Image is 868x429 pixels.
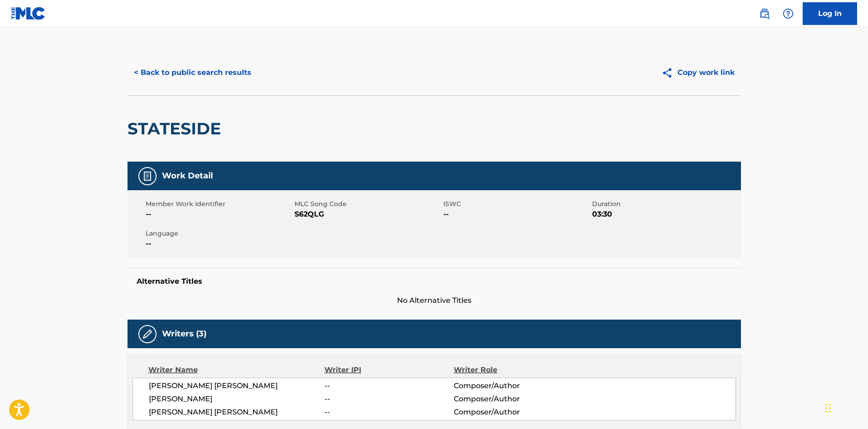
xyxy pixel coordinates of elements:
img: Copy work link [662,67,677,79]
span: Duration [592,199,739,209]
img: help [783,8,794,19]
a: Public Search [755,5,774,23]
button: < Back to public search results [128,61,258,84]
img: Work Detail [142,171,153,182]
div: Writer IPI [324,365,454,375]
div: Writer Role [454,365,571,375]
span: [PERSON_NAME] [PERSON_NAME] [149,407,325,418]
span: -- [324,394,453,404]
span: MLC Song Code [294,199,441,209]
span: -- [146,209,292,220]
div: Drag [825,394,831,422]
span: S62QLG [294,209,441,220]
span: -- [324,380,453,391]
h5: Writers (3) [162,329,206,339]
span: Language [146,229,292,238]
h2: STATESIDE [128,118,226,139]
span: Composer/Author [454,407,571,418]
span: Member Work Identifier [146,199,292,209]
iframe: Chat Widget [823,385,868,429]
span: -- [146,238,292,249]
span: Composer/Author [454,380,571,391]
span: Composer/Author [454,394,571,404]
span: No Alternative Titles [128,295,741,306]
div: Help [779,5,797,23]
span: 03:30 [592,209,739,220]
div: Writer Name [148,365,325,375]
span: -- [324,407,453,418]
button: Copy work link [655,61,741,84]
img: Writers [142,329,153,340]
a: Log In [803,2,857,25]
h5: Alternative Titles [137,277,732,286]
span: ISWC [443,199,590,209]
span: -- [443,209,590,220]
img: MLC Logo [11,7,46,20]
span: [PERSON_NAME] [149,394,325,404]
h5: Work Detail [162,171,213,181]
span: [PERSON_NAME] [PERSON_NAME] [149,380,325,391]
img: search [759,8,770,19]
